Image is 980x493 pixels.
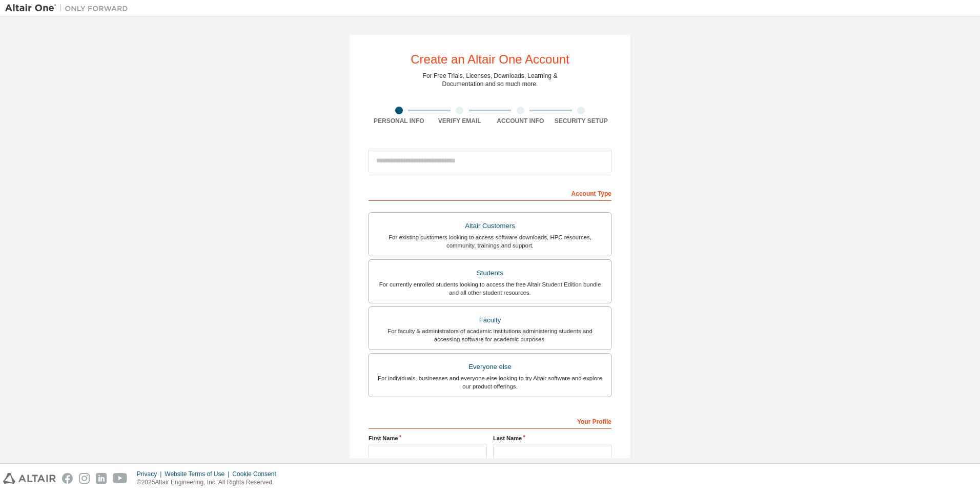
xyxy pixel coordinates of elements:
[3,473,56,484] img: altair_logo.svg
[113,473,128,484] img: youtube.svg
[369,184,611,201] div: Account Type
[411,53,569,66] div: Create an Altair One Account
[493,434,611,442] label: Last Name
[490,117,551,125] div: Account Info
[137,478,282,487] p: © 2025 Altair Engineering, Inc. All Rights Reserved.
[62,473,73,484] img: facebook.svg
[79,473,90,484] img: instagram.svg
[423,72,558,88] div: For Free Trials, Licenses, Downloads, Learning & Documentation and so much more.
[96,473,107,484] img: linkedin.svg
[165,470,232,478] div: Website Terms of Use
[5,3,133,13] img: Altair One
[375,280,605,297] div: For currently enrolled students looking to access the free Altair Student Edition bundle and all ...
[369,434,487,442] label: First Name
[375,360,605,374] div: Everyone else
[375,266,605,280] div: Students
[232,470,282,478] div: Cookie Consent
[375,219,605,233] div: Altair Customers
[375,374,605,391] div: For individuals, businesses and everyone else looking to try Altair software and explore our prod...
[430,117,491,125] div: Verify Email
[375,327,605,343] div: For faculty & administrators of academic institutions administering students and accessing softwa...
[375,233,605,250] div: For existing customers looking to access software downloads, HPC resources, community, trainings ...
[375,313,605,327] div: Faculty
[369,413,611,429] div: Your Profile
[369,117,430,125] div: Personal Info
[551,117,612,125] div: Security Setup
[137,470,165,478] div: Privacy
